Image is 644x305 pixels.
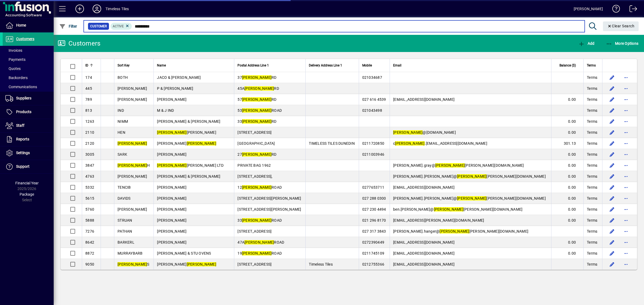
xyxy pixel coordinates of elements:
[393,130,456,135] span: @[DOMAIN_NAME]
[587,240,597,245] span: Terms
[118,251,143,255] span: MURRAYBARB
[3,64,54,73] a: Quotes
[187,262,216,266] em: [PERSON_NAME]
[587,86,597,91] span: Terms
[362,108,382,113] span: 021043498
[157,196,186,200] span: [PERSON_NAME]
[237,240,284,244] span: 47A ROAD
[559,62,576,68] span: Balance ($)
[605,39,640,48] button: More Options
[551,160,583,171] td: 0.00
[608,128,616,137] button: Edit
[362,152,385,157] span: 0211003946
[3,82,54,91] a: Communications
[157,130,186,135] em: [PERSON_NAME]
[244,240,274,244] em: [PERSON_NAME]
[20,192,34,196] span: Package
[85,141,94,146] span: 2120
[3,160,54,173] a: Support
[393,262,455,266] span: [EMAIL_ADDRESS][DOMAIN_NAME]
[118,262,147,266] em: [PERSON_NAME]
[237,262,272,266] span: [STREET_ADDRESS]
[434,207,463,211] em: [PERSON_NAME]
[3,119,54,132] a: Staff
[622,238,630,247] button: More options
[393,130,423,135] em: [PERSON_NAME]
[85,62,97,68] div: ID
[435,163,465,168] em: [PERSON_NAME]
[622,249,630,258] button: More options
[157,75,201,80] span: JACO & [PERSON_NAME]
[237,207,301,211] span: [STREET_ADDRESS][PERSON_NAME]
[608,194,616,203] button: Edit
[587,119,597,124] span: Terms
[237,218,282,222] span: 33 ROAD
[242,97,272,102] em: [PERSON_NAME]
[85,196,94,200] span: 5615
[608,238,616,247] button: Edit
[5,76,28,80] span: Backorders
[622,84,630,93] button: More options
[622,183,630,192] button: More options
[16,23,26,27] span: Home
[551,149,583,160] td: 0.00
[157,218,186,222] span: [PERSON_NAME]
[85,108,92,113] span: 813
[608,1,620,18] a: Knowledge Base
[622,95,630,104] button: More options
[393,141,487,146] span: c .[EMAIL_ADDRESS][DOMAIN_NAME]
[3,46,54,55] a: Invoices
[157,163,224,168] span: [PERSON_NAME] LTD
[16,151,30,155] span: Settings
[118,229,132,233] span: PATHAN
[118,130,125,135] span: HEN
[118,218,132,222] span: STRUAN
[3,105,54,119] a: Products
[242,119,272,124] em: [PERSON_NAME]
[157,207,186,211] span: [PERSON_NAME]
[157,240,186,244] span: [PERSON_NAME]
[118,207,147,211] span: [PERSON_NAME]
[3,19,54,32] a: Home
[362,97,386,102] span: 027 616 4539
[157,97,186,102] span: [PERSON_NAME]
[362,185,385,189] span: 0277653711
[237,108,282,113] span: 53 ROAD
[622,150,630,159] button: More options
[157,152,186,157] span: [PERSON_NAME]
[59,24,77,28] span: Filter
[608,84,616,93] button: Edit
[587,185,597,190] span: Terms
[85,62,88,68] span: ID
[608,260,616,269] button: Edit
[622,216,630,225] button: More options
[237,152,276,157] span: 27 RD
[237,130,272,135] span: [STREET_ADDRESS]
[58,39,100,48] div: Customers
[118,196,131,200] span: DAVIDS
[362,62,372,68] span: Mobile
[242,108,272,113] em: [PERSON_NAME]
[622,73,630,82] button: More options
[587,218,597,223] span: Terms
[393,251,455,255] span: [EMAIL_ADDRESS][DOMAIN_NAME]
[608,95,616,104] button: Edit
[309,62,342,68] span: Delivery Address Line 1
[118,86,147,91] span: [PERSON_NAME]
[608,161,616,170] button: Edit
[85,207,94,211] span: 5760
[395,141,425,146] em: [PERSON_NAME]
[608,249,616,258] button: Edit
[362,75,382,80] span: 021034687
[393,229,528,233] span: [PERSON_NAME].hanger@ [PERSON_NAME][DOMAIN_NAME]
[118,141,147,146] em: [PERSON_NAME]
[16,137,29,141] span: Reports
[118,262,149,266] span: S
[551,237,583,248] td: 0.00
[237,75,276,80] span: 37 RD
[393,97,455,102] span: [EMAIL_ADDRESS][DOMAIN_NAME]
[118,174,147,178] span: [PERSON_NAME]
[5,57,25,62] span: Payments
[157,119,220,124] span: [PERSON_NAME] & [PERSON_NAME]
[362,229,386,233] span: 027 317 3843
